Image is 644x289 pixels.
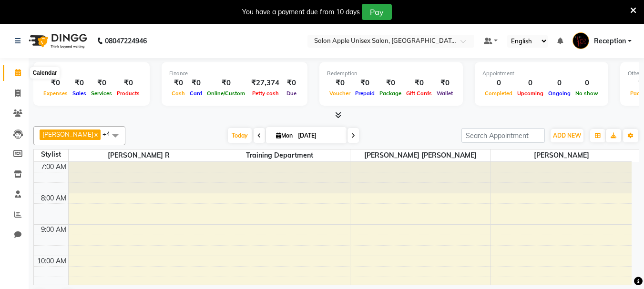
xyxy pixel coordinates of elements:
[274,132,295,139] span: Mon
[434,78,455,89] div: ₹0
[546,90,573,97] span: Ongoing
[573,90,601,97] span: No show
[89,78,114,89] div: ₹0
[327,90,353,97] span: Voucher
[594,36,626,46] span: Reception
[102,130,117,138] span: +4
[553,132,581,139] span: ADD NEW
[434,90,455,97] span: Wallet
[41,90,70,97] span: Expenses
[551,129,583,142] button: ADD NEW
[250,90,281,97] span: Petty cash
[169,90,187,97] span: Cash
[35,256,68,266] div: 10:00 AM
[377,78,404,89] div: ₹0
[209,149,350,161] span: training department
[242,7,360,17] div: You have a payment due from 10 days
[187,90,204,97] span: Card
[482,70,601,78] div: Appointment
[204,78,247,89] div: ₹0
[327,70,455,78] div: Redemption
[284,90,299,97] span: Due
[105,28,147,54] b: 08047224946
[70,78,89,89] div: ₹0
[573,78,601,89] div: 0
[39,225,68,235] div: 9:00 AM
[39,193,68,203] div: 8:00 AM
[69,149,209,161] span: [PERSON_NAME] R
[39,162,68,172] div: 7:00 AM
[377,90,404,97] span: Package
[404,78,434,89] div: ₹0
[34,149,68,159] div: Stylist
[482,90,515,97] span: Completed
[482,78,515,89] div: 0
[114,78,142,89] div: ₹0
[114,90,142,97] span: Products
[228,128,252,143] span: Today
[515,90,546,97] span: Upcoming
[187,78,204,89] div: ₹0
[204,90,247,97] span: Online/Custom
[327,78,353,89] div: ₹0
[169,78,187,89] div: ₹0
[93,130,98,138] a: x
[353,90,377,97] span: Prepaid
[362,4,392,20] button: Pay
[404,90,434,97] span: Gift Cards
[572,32,589,49] img: Reception
[546,78,573,89] div: 0
[24,28,90,54] img: logo
[70,90,89,97] span: Sales
[169,70,300,78] div: Finance
[41,70,142,78] div: Total
[89,90,114,97] span: Services
[491,149,632,161] span: [PERSON_NAME]
[461,128,545,143] input: Search Appointment
[283,78,300,89] div: ₹0
[42,130,93,138] span: [PERSON_NAME]
[515,78,546,89] div: 0
[41,78,70,89] div: ₹0
[353,78,377,89] div: ₹0
[295,129,343,143] input: 2025-09-01
[30,67,59,79] div: Calendar
[247,78,283,89] div: ₹27,374
[350,149,491,161] span: [PERSON_NAME] [PERSON_NAME]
